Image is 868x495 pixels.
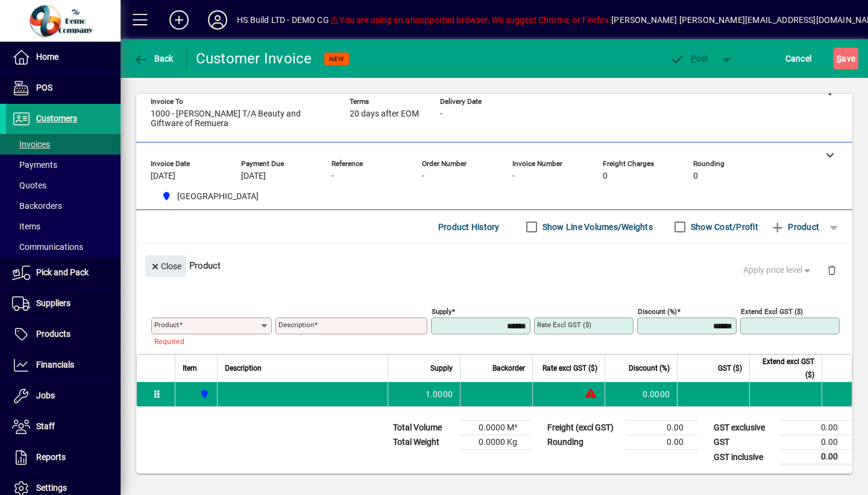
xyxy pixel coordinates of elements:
app-page-header-button: Back [121,48,187,69]
span: Jobs [36,391,55,400]
a: Invoices [6,134,121,155]
span: Rate excl GST ($) [542,362,597,375]
div: HS Build LTD - DEMO CG [237,10,329,30]
span: POS [36,83,52,92]
app-page-header-button: Delete [817,264,846,275]
td: GST inclusive [708,450,780,465]
mat-label: Product [154,321,179,329]
button: Post [664,48,715,69]
span: Auckland [157,189,263,204]
a: Backorders [6,196,121,216]
span: Apply price level [743,264,813,276]
mat-label: Rate excl GST ($) [537,321,591,329]
span: Financials [36,360,74,369]
span: S [837,54,841,63]
span: Extend excl GST ($) [757,355,814,382]
td: 0.00 [780,435,852,450]
span: Cancel [785,49,812,68]
span: Pick and Pack [36,267,89,277]
a: Home [6,42,121,72]
span: - [332,171,334,181]
span: 1.0000 [426,388,453,400]
span: Settings [36,483,67,493]
span: GST ($) [718,362,742,375]
span: Discount (%) [629,362,670,375]
td: 0.0000 Kg [459,435,532,450]
button: Add [160,9,198,31]
button: Profile [198,9,237,31]
button: Apply price level [738,260,818,281]
button: Save [834,48,858,69]
td: Total Weight [387,435,459,450]
span: P [691,54,696,63]
td: Rounding [541,435,626,450]
mat-label: Supply [432,307,451,316]
a: Jobs [6,381,121,411]
span: Description [225,362,262,375]
td: Freight (excl GST) [541,421,626,435]
span: Invoices [12,139,50,149]
span: [GEOGRAPHIC_DATA] [177,190,259,203]
td: 0.0000 [605,382,677,406]
a: Financials [6,350,121,380]
button: Back [130,48,177,69]
span: - [422,171,424,181]
td: 0.00 [626,435,698,450]
span: Payments [12,160,57,170]
span: Item [183,362,197,375]
span: Quotes [12,180,46,190]
button: Cancel [782,48,815,69]
button: Product History [433,216,505,238]
span: ave [837,49,855,68]
div: Customer Invoice [196,49,312,68]
a: Reports [6,442,121,473]
td: Total Volume [387,421,459,435]
span: [DATE] [151,171,175,181]
a: Quotes [6,175,121,196]
a: Suppliers [6,289,121,319]
label: Show Line Volumes/Weights [540,221,653,233]
td: 0.00 [626,421,698,435]
span: 0 [603,171,608,181]
span: Backorder [492,362,525,375]
td: 0.00 [780,421,852,435]
label: Show Cost/Profit [688,221,758,233]
span: [DATE] [241,171,266,181]
span: Close [150,257,181,276]
app-page-header-button: Close [142,260,189,271]
a: Communications [6,237,121,257]
span: 0 [693,171,698,181]
span: Product History [438,217,500,237]
td: 0.00 [780,450,852,465]
span: Products [36,329,71,339]
a: Items [6,216,121,237]
mat-label: Description [278,321,314,329]
td: 0.0000 M³ [459,421,532,435]
button: Close [145,255,186,277]
span: Back [133,54,174,63]
a: POS [6,73,121,103]
span: Staff [36,421,55,431]
span: NEW [329,55,344,63]
span: Communications [12,242,83,252]
span: Backorders [12,201,62,211]
span: Suppliers [36,298,71,308]
span: Reports [36,452,66,462]
span: - [440,109,442,119]
span: 1000 - [PERSON_NAME] T/A Beauty and Giftware of Remuera [151,109,332,129]
mat-label: Discount (%) [638,307,677,316]
span: Home [36,52,58,62]
a: Pick and Pack [6,258,121,288]
span: Items [12,222,40,231]
span: Customers [36,113,77,123]
button: Delete [817,255,846,284]
span: ost [670,54,709,63]
span: 20 days after EOM [350,109,419,119]
td: GST exclusive [708,421,780,435]
span: Auckland [197,388,210,401]
mat-label: Extend excl GST ($) [741,307,803,316]
div: Product [136,243,852,287]
span: - [512,171,515,181]
a: Products [6,319,121,350]
span: You are using an unsupported browser. We suggest Chrome, or Firefox. [329,15,611,25]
